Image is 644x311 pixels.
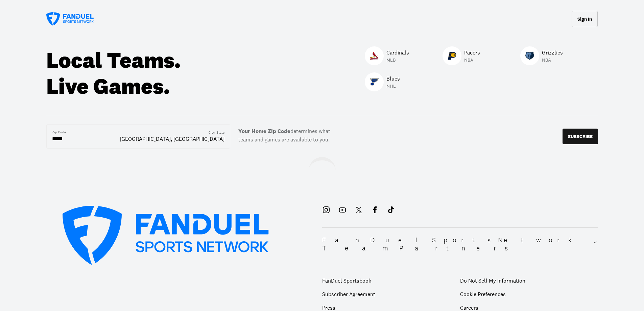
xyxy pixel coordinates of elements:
p: Cardinals [386,48,409,57]
a: CardinalsCardinalsCardinalsMLB [365,46,409,67]
a: Do Not Sell My Information [460,274,582,287]
p: MLB [386,57,409,63]
div: Local Teams. Live Games. [46,47,198,99]
p: NBA [542,57,563,63]
a: FanDuel Sports Network [46,12,94,26]
h2: FanDuel Sports Network Team Partners [322,236,593,252]
p: Pacers [464,48,480,57]
img: Grizzlies [525,51,534,60]
p: NHL [386,83,400,89]
div: [GEOGRAPHIC_DATA], [GEOGRAPHIC_DATA] [120,135,224,142]
button: Subscribe [563,129,598,144]
button: Sign In [572,11,598,27]
p: Subscribe [568,134,593,139]
a: GrizzliesGrizzliesGrizzliesNBA [520,46,563,67]
a: Subscriber Agreement [322,287,460,301]
img: Pacers [448,51,456,60]
label: determines what teams and games are available to you. [230,124,338,149]
div: Zip Code [52,130,66,135]
div: City, State [209,130,224,135]
img: Blues [370,77,379,86]
p: NBA [464,57,480,63]
a: Cookie Preferences [460,291,506,297]
img: Cardinals [370,51,379,60]
p: Grizzlies [542,48,563,57]
a: FanDuel Sportsbook [322,274,460,287]
a: PacersPacersPacersNBA [443,46,480,67]
b: Your Home Zip Code [238,128,290,135]
a: BluesBluesBluesNHL [365,72,400,93]
p: Blues [386,74,400,83]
